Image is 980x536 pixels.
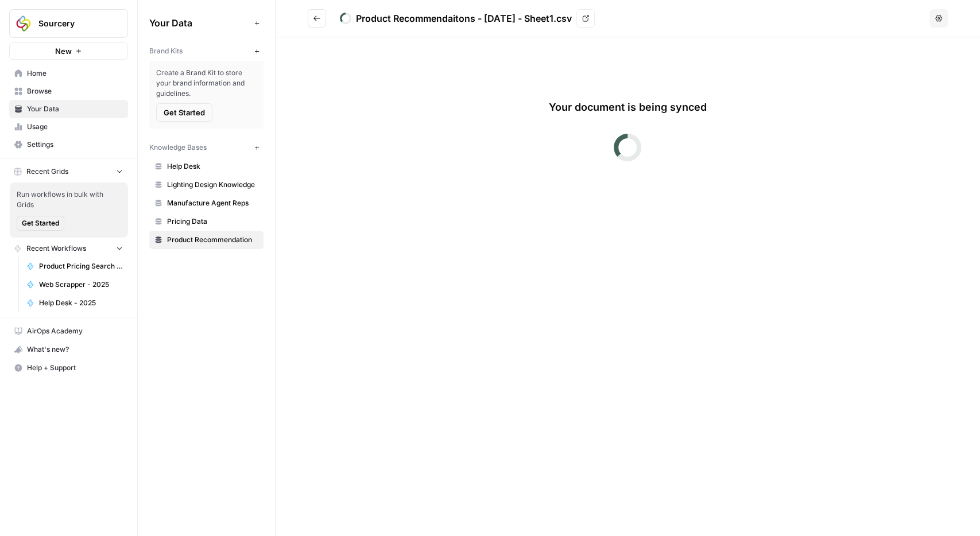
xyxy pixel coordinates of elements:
span: Your document is being synced [549,99,707,115]
a: Help Desk [149,157,264,176]
a: Web Scrapper - 2025 [21,275,128,294]
span: Run workflows in bulk with Grids [17,189,121,210]
a: Your Data [9,100,128,118]
span: Help + Support [27,363,123,373]
a: Pricing Data [149,212,264,231]
span: Brand Kits [149,46,183,56]
a: Product Pricing Search - 2025 [21,257,128,275]
a: Lighting Design Knowledge [149,176,264,194]
div: What's new? [10,341,127,358]
button: Help + Support [9,359,128,377]
span: Home [27,68,123,79]
span: Create a Brand Kit to store your brand information and guidelines. [156,68,257,99]
button: Recent Grids [9,163,128,180]
span: AirOps Academy [27,326,123,336]
a: Help Desk - 2025 [21,294,128,312]
span: Your Data [27,104,123,114]
span: New [55,45,72,57]
button: Workspace: Sourcery [9,9,128,38]
span: Usage [27,122,123,132]
span: Product Recommendation [167,235,258,245]
span: Help Desk [167,161,258,172]
a: Usage [9,118,128,136]
button: Recent Workflows [9,240,128,257]
button: Go back [308,9,326,28]
span: Get Started [22,218,59,228]
span: Manufacture Agent Reps [167,198,258,208]
span: Web Scrapper - 2025 [39,279,123,290]
a: Browse [9,82,128,100]
a: Manufacture Agent Reps [149,194,264,212]
a: Settings [9,135,128,154]
span: Recent Workflows [26,243,86,254]
a: Product Recommendation [149,231,264,249]
span: Lighting Design Knowledge [167,180,258,190]
span: Pricing Data [167,216,258,227]
img: Sourcery Logo [13,13,34,34]
span: Sourcery [38,18,108,29]
div: Product Recommendaitons - [DATE] - Sheet1.csv [356,11,572,25]
a: AirOps Academy [9,322,128,340]
span: Browse [27,86,123,96]
button: What's new? [9,340,128,359]
a: Home [9,64,128,83]
button: Get Started [17,216,64,231]
button: New [9,42,128,60]
span: Product Pricing Search - 2025 [39,261,123,271]
span: Settings [27,139,123,150]
span: Knowledge Bases [149,142,207,153]
span: Help Desk - 2025 [39,298,123,308]
button: Get Started [156,103,212,122]
span: Get Started [164,107,205,118]
span: Your Data [149,16,250,30]
span: Recent Grids [26,166,68,177]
